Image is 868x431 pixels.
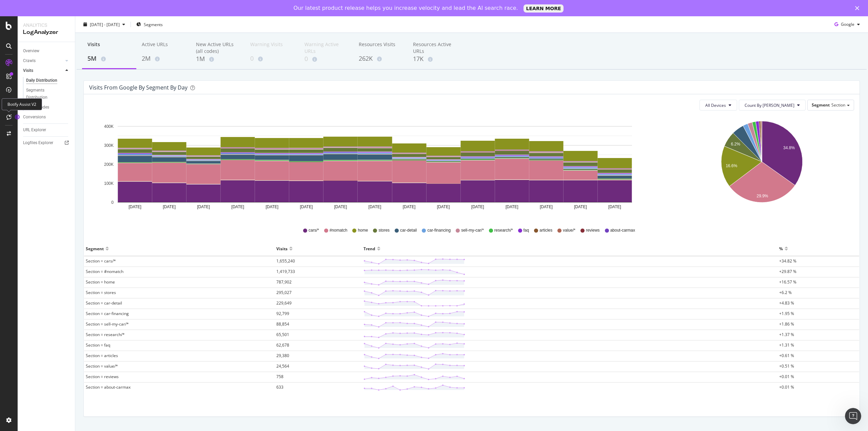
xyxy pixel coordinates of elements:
button: Google [832,19,863,30]
span: 787,902 [276,279,292,285]
span: 65,501 [276,332,289,337]
text: [DATE] [608,204,621,209]
span: Section = reviews [86,374,119,379]
a: Segments Distribution [26,87,70,101]
text: 34.8% [783,145,795,150]
span: about-carmax [610,228,635,233]
span: +0.01 % [779,374,794,379]
span: Section = cars/* [86,258,116,264]
div: Trend [363,243,375,254]
div: Active URLs [142,41,185,54]
span: +1.31 % [779,342,794,348]
span: +0.61 % [779,353,794,358]
span: Section = #nomatch [86,269,123,274]
div: 5M [87,54,131,63]
text: [DATE] [163,204,176,209]
a: Conversions [23,114,70,121]
span: 88,854 [276,321,289,327]
span: 1,419,733 [276,269,295,274]
text: [DATE] [197,204,210,209]
div: Warning Visits [250,41,294,54]
div: LogAnalyzer [23,28,70,36]
div: Segments Distribution [26,87,64,101]
span: car-detail [400,228,417,233]
span: cars/* [309,228,319,233]
div: 17K [413,55,456,63]
div: 262K [359,54,402,63]
span: 1,655,240 [276,258,295,264]
div: Warning Active URLs [304,41,348,55]
span: 62,678 [276,342,289,348]
text: 0 [111,200,114,205]
span: Section = research/* [86,332,125,337]
text: 100K [104,181,114,186]
span: Section = car-financing [86,311,129,316]
text: 400K [104,124,114,129]
iframe: Intercom live chat [845,408,861,424]
text: [DATE] [300,204,313,209]
span: +1.95 % [779,311,794,316]
svg: A chart. [671,116,853,218]
span: +34.82 % [779,258,796,264]
span: home [358,228,368,233]
span: Segment [812,102,830,108]
span: stores [378,228,390,233]
a: LEARN MORE [524,4,564,13]
span: +1.37 % [779,332,794,337]
div: URL Explorer [23,126,46,134]
div: Segment [86,243,104,254]
span: 92,799 [276,311,289,316]
span: 29,380 [276,353,289,358]
span: +29.87 % [779,269,796,274]
span: 295,027 [276,290,292,295]
svg: A chart. [89,116,660,218]
span: Section = value/* [86,363,118,369]
div: 0 [250,54,294,63]
div: Botify Assist V2 [2,98,42,110]
text: 6.2% [731,142,740,147]
span: sell-my-car/* [461,228,484,233]
span: Count By Day [745,102,794,108]
div: Resources Active URLs [413,41,456,55]
span: articles [539,228,552,233]
div: New Active URLs (all codes) [196,41,239,55]
button: [DATE] - [DATE] [81,19,128,30]
span: +6.2 % [779,290,792,295]
text: [DATE] [403,204,416,209]
span: research/* [494,228,513,233]
div: Conversions [23,114,46,121]
span: Section = stores [86,290,116,295]
div: 0 [304,55,348,63]
text: [DATE] [540,204,553,209]
span: +1.86 % [779,321,794,327]
span: 229,649 [276,300,292,306]
span: Section [831,102,845,108]
span: #nomatch [330,228,348,233]
text: [DATE] [129,204,141,209]
text: 16.6% [726,163,737,168]
span: +0.51 % [779,363,794,369]
span: Section = faq [86,342,110,348]
span: Google [841,21,854,27]
div: Tooltip anchor [14,114,20,120]
a: HTTP Codes [26,104,70,111]
span: All Devices [705,102,726,108]
span: faq [524,228,529,233]
span: +16.57 % [779,279,796,285]
text: [DATE] [334,204,347,209]
div: Visits [87,41,131,54]
text: 300K [104,143,114,148]
span: Section = sell-my-car/* [86,321,129,327]
span: car-financing [427,228,451,233]
div: Daily Distribution [26,77,57,84]
span: Segments [144,21,163,27]
text: [DATE] [574,204,587,209]
text: 29.9% [756,194,768,198]
span: +0.01 % [779,384,794,390]
text: [DATE] [471,204,484,209]
span: 24,564 [276,363,289,369]
div: Resources Visits [359,41,402,54]
div: 2M [142,54,185,63]
text: 200K [104,162,114,167]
